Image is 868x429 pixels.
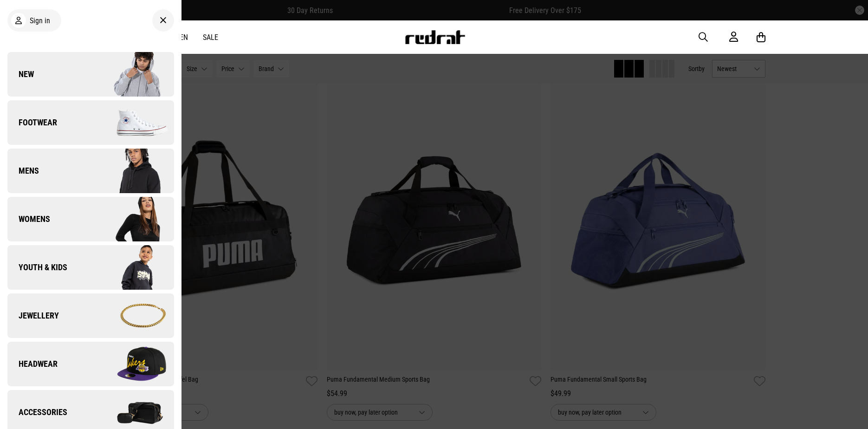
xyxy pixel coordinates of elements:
button: Open LiveChat chat widget [7,4,35,32]
span: Womens [7,214,50,225]
a: Youth & Kids Company [7,245,174,290]
span: Mens [7,165,39,176]
span: Youth & Kids [7,262,67,273]
img: Company [91,196,174,242]
a: Mens Company [7,149,174,193]
img: Redrat logo [404,30,466,44]
span: Accessories [7,407,67,418]
a: Jewellery Company [7,293,174,338]
span: New [7,69,34,80]
a: New Company [7,52,174,97]
img: Company [91,148,174,194]
a: Headwear Company [7,342,174,386]
span: Sign in [30,16,50,25]
a: Footwear Company [7,100,174,145]
span: Headwear [7,358,58,370]
img: Company [91,99,174,146]
img: Company [91,244,174,291]
img: Company [91,341,174,387]
span: Jewellery [7,310,59,321]
img: Company [91,51,174,97]
a: Sale [203,33,218,42]
span: Footwear [7,117,57,128]
img: Company [91,292,174,339]
a: Womens Company [7,197,174,241]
